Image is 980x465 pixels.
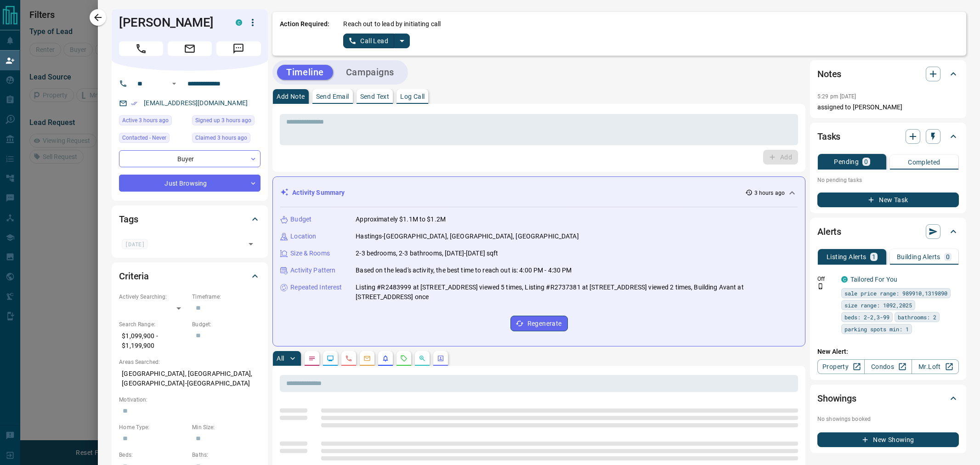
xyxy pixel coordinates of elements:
div: Tue Sep 16 2025 [192,133,261,146]
div: Tue Sep 16 2025 [119,115,187,128]
p: Baths: [192,451,261,459]
p: 5:29 pm [DATE] [817,93,856,100]
svg: Opportunities [419,355,426,362]
p: 0 [864,159,868,165]
h2: Showings [817,391,856,406]
p: Min Size: [192,423,261,431]
div: Notes [817,63,959,85]
p: 0 [946,254,950,260]
span: Claimed 3 hours ago [195,133,247,142]
button: Timeline [277,65,333,80]
svg: Agent Actions [437,355,444,362]
span: Signed up 3 hours ago [195,116,251,125]
p: Actively Searching: [119,293,187,301]
p: Home Type: [119,423,187,431]
svg: Email Verified [131,100,137,107]
svg: Push Notification Only [817,283,824,289]
p: Budget [290,215,312,224]
div: condos.ca [841,276,848,283]
div: Showings [817,387,959,409]
h2: Notes [817,67,841,81]
span: Active 3 hours ago [122,116,169,125]
h2: Tags [119,212,138,227]
p: 2-3 bedrooms, 2-3 bathrooms, [DATE]-[DATE] sqft [356,249,498,258]
p: No showings booked [817,415,959,423]
p: Size & Rooms [290,249,330,258]
p: Listing Alerts [827,254,867,260]
p: Search Range: [119,320,187,329]
p: Completed [908,159,940,165]
button: Campaigns [337,65,403,80]
button: Call Lead [343,34,394,48]
svg: Notes [308,355,316,362]
p: Location [290,232,316,241]
div: condos.ca [236,19,242,26]
p: Budget: [192,320,261,329]
p: Pending [834,159,859,165]
a: Property [817,359,865,374]
div: Buyer [119,150,261,167]
p: Reach out to lead by initiating call [343,19,441,29]
h1: [PERSON_NAME] [119,15,222,30]
p: Send Text [360,93,390,100]
span: sale price range: 989910,1319890 [844,289,947,298]
span: Call [119,41,163,56]
p: New Alert: [817,347,959,357]
p: Repeated Interest [290,283,342,292]
p: [GEOGRAPHIC_DATA], [GEOGRAPHIC_DATA], [GEOGRAPHIC_DATA]-[GEOGRAPHIC_DATA] [119,366,261,391]
button: Open [169,78,180,89]
svg: Calls [345,355,352,362]
svg: Emails [363,355,371,362]
p: Add Note [277,93,305,100]
p: Activity Pattern [290,266,335,275]
span: beds: 2-2,3-99 [844,312,889,322]
p: Approximately $1.1M to $1.2M [356,215,446,224]
a: Condos [864,359,912,374]
span: bathrooms: 2 [898,312,936,322]
div: Alerts [817,221,959,243]
span: size range: 1092,2025 [844,301,912,310]
p: Action Required: [280,19,329,48]
a: Tailored For You [850,276,897,283]
p: Log Call [400,93,425,100]
p: assigned to [PERSON_NAME] [817,102,959,112]
p: Timeframe: [192,293,261,301]
p: Hastings-[GEOGRAPHIC_DATA], [GEOGRAPHIC_DATA], [GEOGRAPHIC_DATA] [356,232,578,241]
div: Criteria [119,265,261,287]
svg: Listing Alerts [382,355,389,362]
svg: Requests [400,355,408,362]
svg: Lead Browsing Activity [327,355,334,362]
p: Building Alerts [897,254,940,260]
span: Email [168,41,212,56]
a: Mr.Loft [912,359,959,374]
p: Motivation: [119,396,261,404]
a: [EMAIL_ADDRESS][DOMAIN_NAME] [144,99,248,107]
p: $1,099,900 - $1,199,900 [119,329,187,353]
h2: Alerts [817,224,841,239]
h2: Criteria [119,269,149,284]
span: Contacted - Never [122,133,166,142]
p: 3 hours ago [754,189,785,197]
div: Just Browsing [119,175,261,192]
button: New Showing [817,432,959,447]
div: Tasks [817,125,959,147]
button: Regenerate [510,316,568,331]
p: Based on the lead's activity, the best time to reach out is: 4:00 PM - 4:30 PM [356,266,572,275]
div: split button [343,34,410,48]
div: Activity Summary3 hours ago [280,184,798,201]
div: Tags [119,208,261,230]
button: Open [244,238,257,250]
p: No pending tasks [817,173,959,187]
p: Send Email [316,93,349,100]
p: All [277,355,284,362]
span: Message [216,41,261,56]
p: Areas Searched: [119,358,261,366]
p: 1 [872,254,876,260]
p: Off [817,275,836,283]
div: Tue Sep 16 2025 [192,115,261,128]
button: New Task [817,193,959,207]
p: Activity Summary [292,188,345,198]
p: Listing #R2483999 at [STREET_ADDRESS] viewed 5 times, Listing #R2737381 at [STREET_ADDRESS] viewe... [356,283,798,302]
h2: Tasks [817,129,840,144]
p: Beds: [119,451,187,459]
